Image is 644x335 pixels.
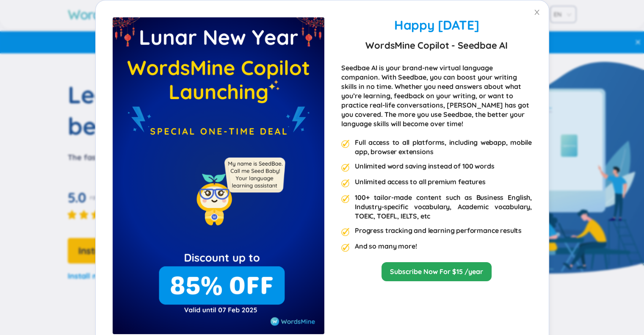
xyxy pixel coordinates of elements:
span: close [533,9,540,16]
div: And so many more! [355,241,417,252]
img: premium [341,195,350,203]
div: Progress tracking and learning performance results [355,226,522,236]
button: Subscribe Now For $15 /year [381,262,492,281]
img: premium [341,244,350,252]
div: Unlimited word saving instead of 100 words [355,161,494,172]
img: premium [341,179,350,188]
img: premium [341,163,350,172]
strong: WordsMine Copilot - Seedbae AI [365,38,507,53]
div: Full access to all platforms, including webapp, mobile app, browser extensions [355,138,532,156]
span: Happy [DATE] [394,17,478,33]
img: premium [341,228,350,236]
div: Seedbae AI is your brand-new virtual language companion. With Seedbae, you can boost your writing... [341,63,532,128]
button: Close [525,0,549,24]
div: 100+ tailor-made content such as Business English, Industry-specific vocabulary, Academic vocabul... [355,193,532,221]
div: Unlimited access to all premium features [355,177,486,188]
img: premium [113,17,324,334]
img: premium [341,140,350,148]
a: Subscribe Now For $15 /year [390,267,483,276]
